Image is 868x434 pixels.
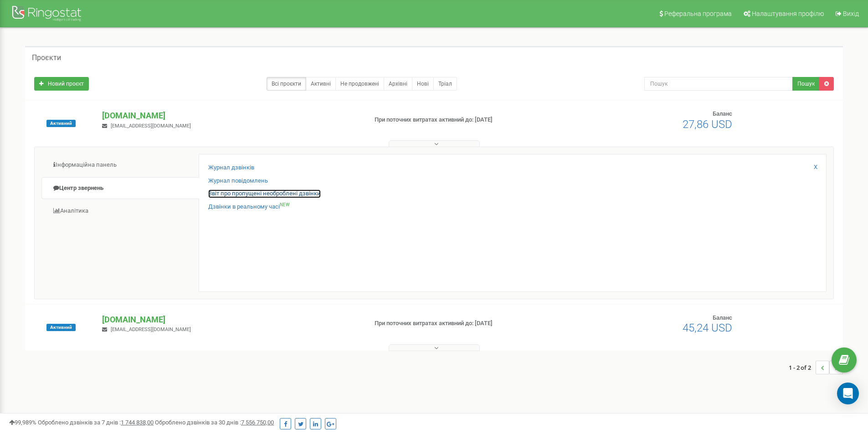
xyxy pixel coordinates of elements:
[713,110,732,117] span: Баланс
[121,419,154,426] u: 1 744 838,00
[241,419,274,426] u: 7 556 750,00
[843,10,859,17] span: Вихід
[664,10,732,17] span: Реферальна програма
[375,319,564,328] p: При поточних витратах активний до: [DATE]
[280,202,290,207] sup: NEW
[46,324,76,331] span: Активний
[837,383,859,404] div: Open Intercom Messenger
[111,327,191,332] span: [EMAIL_ADDRESS][DOMAIN_NAME]
[111,123,191,129] span: [EMAIL_ADDRESS][DOMAIN_NAME]
[41,154,199,176] a: Інформаційна панель
[208,203,290,211] a: Дзвінки в реальному часіNEW
[46,120,76,127] span: Активний
[208,163,254,172] a: Журнал дзвінків
[789,361,816,374] span: 1 - 2 of 2
[306,77,336,91] a: Активні
[412,77,434,91] a: Нові
[713,314,732,321] span: Баланс
[32,54,61,62] h5: Проєкти
[683,118,732,131] span: 27,86 USD
[41,177,199,199] a: Центр звернень
[792,77,820,91] button: Пошук
[814,163,817,172] a: X
[789,352,843,383] nav: ...
[267,77,306,91] a: Всі проєкти
[34,77,89,91] a: Новий проєкт
[375,116,564,124] p: При поточних витратах активний до: [DATE]
[9,419,36,426] span: 99,989%
[41,200,199,222] a: Аналiтика
[208,189,321,198] a: Звіт про пропущені необроблені дзвінки
[644,77,793,91] input: Пошук
[683,322,732,334] span: 45,24 USD
[155,419,274,426] span: Оброблено дзвінків за 30 днів :
[335,77,384,91] a: Не продовжені
[38,419,154,426] span: Оброблено дзвінків за 7 днів :
[208,177,268,185] a: Журнал повідомлень
[102,110,360,122] p: [DOMAIN_NAME]
[384,77,412,91] a: Архівні
[433,77,457,91] a: Тріал
[102,314,360,326] p: [DOMAIN_NAME]
[752,10,824,17] span: Налаштування профілю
